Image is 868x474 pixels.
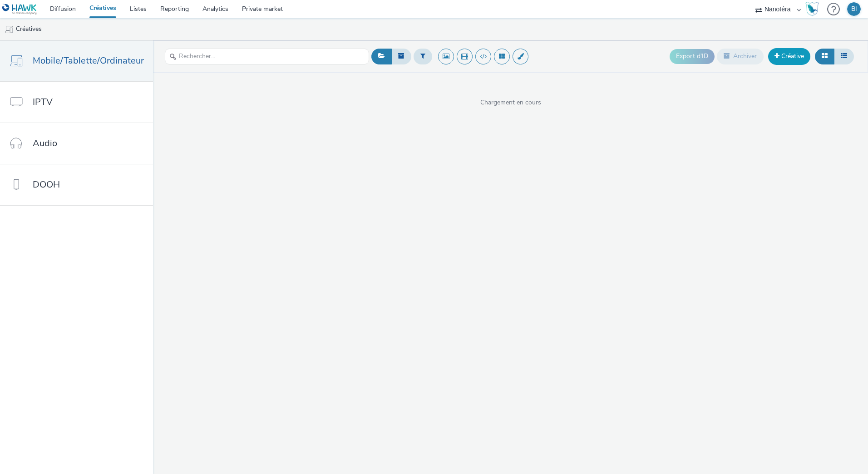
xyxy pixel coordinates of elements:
input: Rechercher... [165,49,369,64]
img: mobile [5,25,14,34]
a: Hawk Academy [805,2,823,16]
div: BI [851,2,857,16]
span: Audio [33,137,57,150]
img: undefined Logo [2,4,37,15]
span: Chargement en cours [153,98,868,107]
button: Liste [834,49,854,64]
button: Archiver [717,49,764,64]
button: Export d'ID [670,49,715,64]
span: DOOH [33,178,60,191]
a: Créative [768,48,810,64]
span: Mobile/Tablette/Ordinateur [33,54,144,67]
img: Hawk Academy [805,2,819,16]
span: IPTV [33,95,53,109]
button: Grille [815,49,834,64]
